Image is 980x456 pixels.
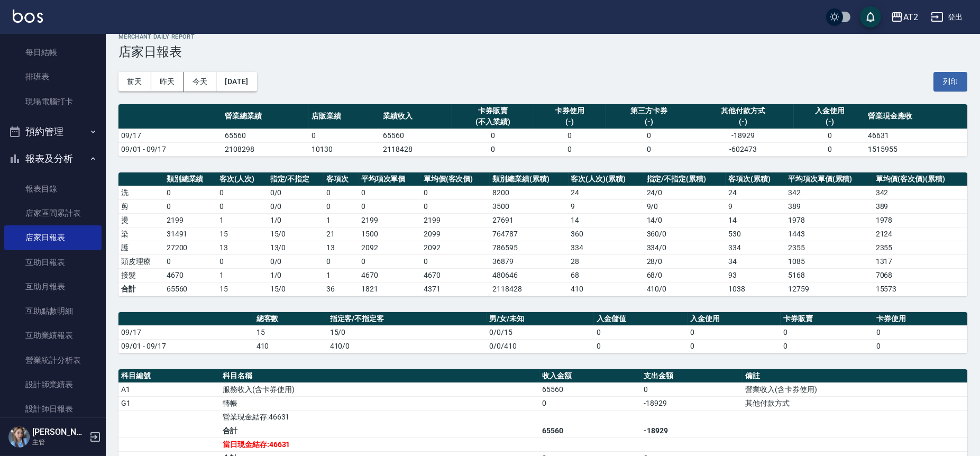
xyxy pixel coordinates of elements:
td: 4371 [421,282,490,296]
h5: [PERSON_NAME] [32,427,86,437]
td: 合計 [118,282,164,296]
div: (-) [695,116,792,127]
td: 410 [569,282,644,296]
td: 3500 [490,199,568,213]
th: 入金使用 [688,312,781,326]
div: (不入業績) [454,116,532,127]
h3: 店家日報表 [118,44,967,59]
td: 1515955 [865,142,967,156]
td: 合計 [220,424,539,437]
th: 卡券使用 [874,312,967,326]
td: 410/0 [644,282,726,296]
th: 平均項次單價(累積) [785,172,873,186]
td: 15 [217,282,267,296]
th: 備註 [743,369,967,383]
td: -18929 [692,129,794,142]
td: 13 [217,241,267,254]
td: 2199 [421,213,490,227]
td: -18929 [642,396,743,410]
td: 其他付款方式 [743,396,967,410]
button: save [860,6,881,28]
table: a dense table [118,312,967,353]
p: 主管 [32,437,86,447]
td: 342 [873,186,967,199]
td: 0 [794,142,865,156]
th: 類別總業績(累積) [490,172,568,186]
th: 店販業績 [309,104,380,129]
td: 0 [217,199,267,213]
td: 36879 [490,254,568,268]
td: 1317 [873,254,967,268]
td: 65560 [539,424,641,437]
td: 65560 [222,129,309,142]
td: 27691 [490,213,568,227]
th: 客項次 [324,172,358,186]
td: -18929 [642,424,743,437]
a: 互助日報表 [4,250,102,275]
td: 0 [534,142,606,156]
td: 0 [534,129,606,142]
a: 現場電腦打卡 [4,89,102,114]
td: 0 [164,186,217,199]
td: 24 [569,186,644,199]
th: 男/女/未知 [487,312,594,326]
td: 10130 [309,142,380,156]
td: 營業收入(含卡券使用) [743,382,967,396]
td: 0 [539,396,641,410]
th: 客項次(累積) [726,172,785,186]
td: 0 [359,186,421,199]
td: 服務收入(含卡券使用) [220,382,539,396]
button: 預約管理 [4,118,102,145]
div: (-) [537,116,603,127]
th: 指定客/不指定客 [327,312,487,326]
td: 9 [569,199,644,213]
th: 營業總業績 [222,104,309,129]
td: 轉帳 [220,396,539,410]
td: 當日現金結存:46631 [220,437,539,451]
td: 1500 [359,227,421,241]
h2: Merchant Daily Report [118,33,967,40]
td: 0 [594,325,687,339]
td: 4670 [164,268,217,282]
div: (-) [608,116,690,127]
td: 0/0/15 [487,325,594,339]
td: 93 [726,268,785,282]
td: 1 [217,213,267,227]
td: 28 / 0 [644,254,726,268]
th: 平均項次單價 [359,172,421,186]
td: 0 [794,129,865,142]
td: 31491 [164,227,217,241]
td: 9 / 0 [644,199,726,213]
td: 21 [324,227,358,241]
td: 13 / 0 [268,241,324,254]
td: 09/01 - 09/17 [118,339,254,353]
td: 334 / 0 [644,241,726,254]
td: 15/0 [268,282,324,296]
td: -602473 [692,142,794,156]
td: 14 / 0 [644,213,726,227]
td: 接髮 [118,268,164,282]
td: 1821 [359,282,421,296]
td: 2118428 [380,142,452,156]
a: 設計師日報表 [4,397,102,421]
img: Logo [13,10,43,23]
td: 0/0/410 [487,339,594,353]
td: 0 [606,142,692,156]
a: 報表目錄 [4,177,102,201]
td: 2118428 [490,282,568,296]
a: 設計師業績表 [4,372,102,397]
th: 單均價(客次價)(累積) [873,172,967,186]
button: 今天 [184,72,217,92]
table: a dense table [118,104,967,157]
button: 列印 [933,72,967,92]
td: 2355 [873,241,967,254]
td: 24 [726,186,785,199]
button: 報表及分析 [4,145,102,172]
td: 1978 [873,213,967,227]
td: 2355 [785,241,873,254]
th: 科目名稱 [220,369,539,383]
button: 登出 [927,7,967,27]
td: 0 [324,186,358,199]
td: 2124 [873,227,967,241]
th: 卡券販賣 [781,312,874,326]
